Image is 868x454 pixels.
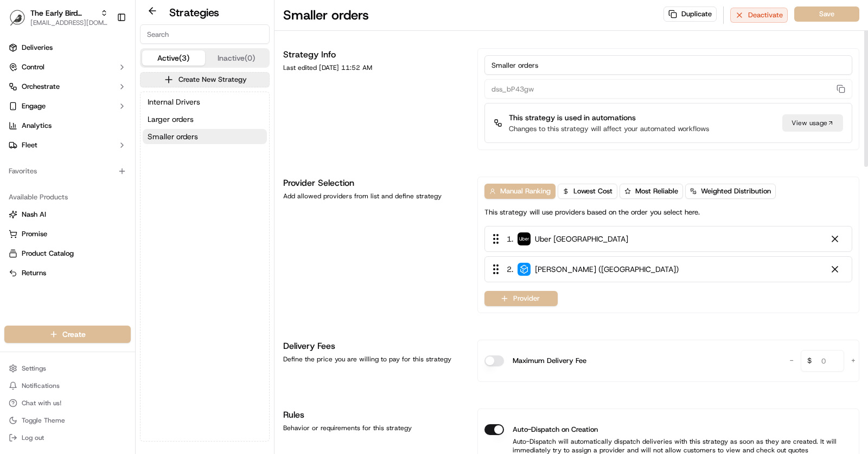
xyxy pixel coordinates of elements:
div: 1. Uber [GEOGRAPHIC_DATA] [484,226,852,252]
span: [DATE] [96,167,118,176]
div: 1 . [489,233,628,245]
span: Fleet [22,140,37,150]
span: Smaller orders [148,131,198,142]
div: Add allowed providers from list and define strategy [283,192,464,200]
button: Product Catalog [4,245,131,262]
input: Got a question? Start typing here... [28,69,195,81]
div: Last edited [DATE] 11:52 AM [283,63,464,72]
div: Start new chat [49,103,178,114]
h1: Delivery Fees [283,340,464,353]
button: Deactivate [730,8,788,23]
span: Deliveries [22,43,53,53]
span: • [90,197,94,205]
a: Analytics [4,117,131,134]
button: Smaller orders [143,129,267,144]
a: 📗Knowledge Base [7,237,87,257]
input: Search [140,24,270,44]
span: [PERSON_NAME] [34,197,88,205]
span: Toggle Theme [22,416,65,425]
div: 💻 [92,243,100,251]
button: Returns [4,264,131,282]
button: Active (3) [142,50,205,66]
img: uber-new-logo.jpeg [518,232,531,245]
span: Internal Drivers [148,96,200,107]
span: Orchestrate [22,82,60,92]
div: 2 . [489,263,679,275]
img: 1736555255976-a54dd68f-1ca7-489b-9aae-adbdc363a1c4 [11,103,30,122]
a: Deliveries [4,39,131,56]
span: $ [803,352,816,373]
button: Inactive (0) [205,50,268,66]
span: [PERSON_NAME] [34,167,88,176]
span: [DATE] [96,197,118,205]
span: Engage [22,101,46,111]
span: Control [22,62,44,72]
button: The Early Bird BakeryThe Early Bird Bakery[EMAIL_ADDRESS][DOMAIN_NAME] [4,4,112,30]
button: Provider [484,291,558,306]
button: Start new chat [184,106,197,119]
span: Notifications [22,381,60,390]
span: Pylon [108,268,131,276]
div: Behavior or requirements for this strategy [283,424,464,432]
button: Toggle Theme [4,413,131,428]
img: Nash [11,10,33,32]
div: We're available if you need us! [49,114,149,122]
div: Favorites [4,163,131,180]
button: Lowest Cost [558,184,617,199]
button: [EMAIL_ADDRESS][DOMAIN_NAME] [30,18,108,27]
span: Manual Ranking [500,186,551,196]
span: Knowledge Base [22,242,83,252]
span: Analytics [22,121,52,131]
p: Welcome 👋 [11,43,197,60]
div: 2. [PERSON_NAME] ([GEOGRAPHIC_DATA]) [484,256,852,282]
h1: Strategy Info [283,48,464,61]
a: Returns [9,268,126,278]
span: Nash AI [22,210,46,219]
h1: Smaller orders [283,7,369,24]
span: Most Reliable [635,186,678,196]
h1: Provider Selection [283,177,464,190]
p: This strategy will use providers based on the order you select here. [484,207,700,217]
h1: Rules [283,408,464,421]
a: Nash AI [9,210,126,219]
button: Larger orders [143,112,267,127]
a: Promise [9,229,126,239]
p: Changes to this strategy will affect your automated workflows [509,124,709,134]
span: Product Catalog [22,249,74,258]
span: Promise [22,229,47,239]
button: Fleet [4,137,131,154]
img: Asif Zaman Khan [11,157,28,174]
img: 1736555255976-a54dd68f-1ca7-489b-9aae-adbdc363a1c4 [22,197,30,206]
img: The Early Bird Bakery [9,9,26,26]
span: Create [62,329,86,340]
button: Notifications [4,378,131,393]
button: Create New Strategy [140,72,270,87]
span: The Early Bird Bakery [30,8,96,18]
div: Past conversations [11,140,73,149]
div: 📗 [11,243,20,251]
span: Chat with us! [22,399,61,407]
button: Most Reliable [620,184,683,199]
span: API Documentation [103,242,174,252]
label: Auto-Dispatch on Creation [513,424,598,435]
span: • [90,167,94,176]
button: Log out [4,430,131,445]
a: View usage [782,114,843,132]
label: Maximum Delivery Fee [513,355,586,366]
img: 1727276513143-84d647e1-66c0-4f92-a045-3c9f9f5dfd92 [23,103,42,122]
a: Powered byPylon [76,268,131,276]
button: Weighted Distribution [685,184,776,199]
button: Promise [4,225,131,243]
button: Save [794,7,859,22]
span: Larger orders [148,114,194,125]
span: Lowest Cost [573,186,612,196]
p: This strategy is used in automations [509,112,709,123]
button: Engage [4,98,131,115]
span: Uber [GEOGRAPHIC_DATA] [535,234,628,244]
button: Orchestrate [4,78,131,95]
span: Settings [22,364,46,373]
